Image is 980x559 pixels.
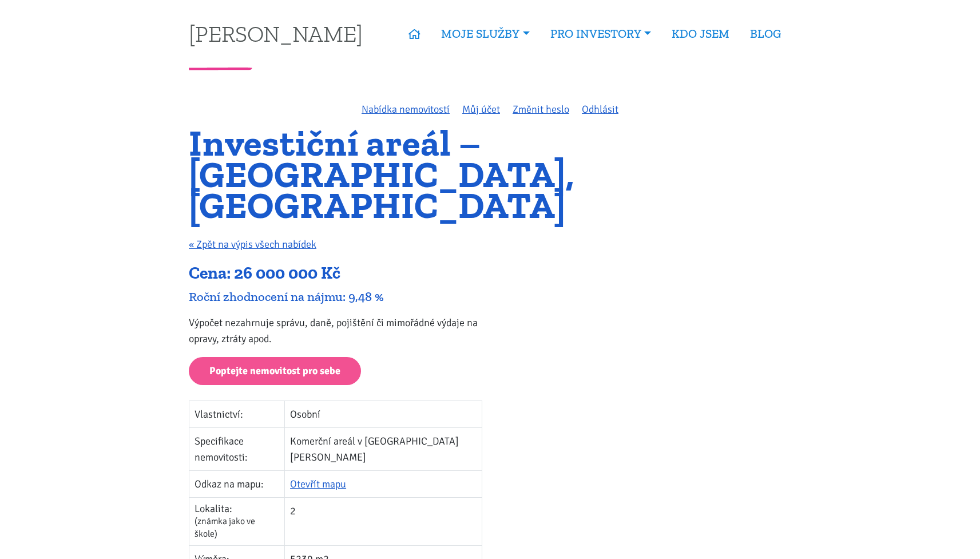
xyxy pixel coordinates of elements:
[285,497,482,545] td: 2
[189,401,285,427] td: Vlastnictví:
[189,238,316,251] a: « Zpět na výpis všech nabídek
[189,289,482,304] div: Roční zhodnocení na nájmu: 9,48 %
[195,516,255,540] span: (známka jako ve škole)
[285,427,482,470] td: Komerční areál v [GEOGRAPHIC_DATA][PERSON_NAME]
[740,21,791,47] a: BLOG
[189,22,363,45] a: [PERSON_NAME]
[362,103,450,116] a: Nabídka nemovitostí
[285,401,482,427] td: Osobní
[189,128,791,221] h1: Investiční areál – [GEOGRAPHIC_DATA], [GEOGRAPHIC_DATA]
[189,427,285,470] td: Specifikace nemovitosti:
[189,315,482,347] p: Výpočet nezahrnuje správu, daně, pojištění či mimořádné výdaje na opravy, ztráty apod.
[290,478,346,490] a: Otevřít mapu
[189,497,285,545] td: Lokalita:
[431,21,539,47] a: MOJE SLUŽBY
[513,103,569,116] a: Změnit heslo
[582,103,618,116] a: Odhlásit
[462,103,500,116] a: Můj účet
[540,21,661,47] a: PRO INVESTORY
[189,263,482,284] div: Cena: 26 000 000 Kč
[189,470,285,497] td: Odkaz na mapu:
[661,21,740,47] a: KDO JSEM
[189,357,361,385] a: Poptejte nemovitost pro sebe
